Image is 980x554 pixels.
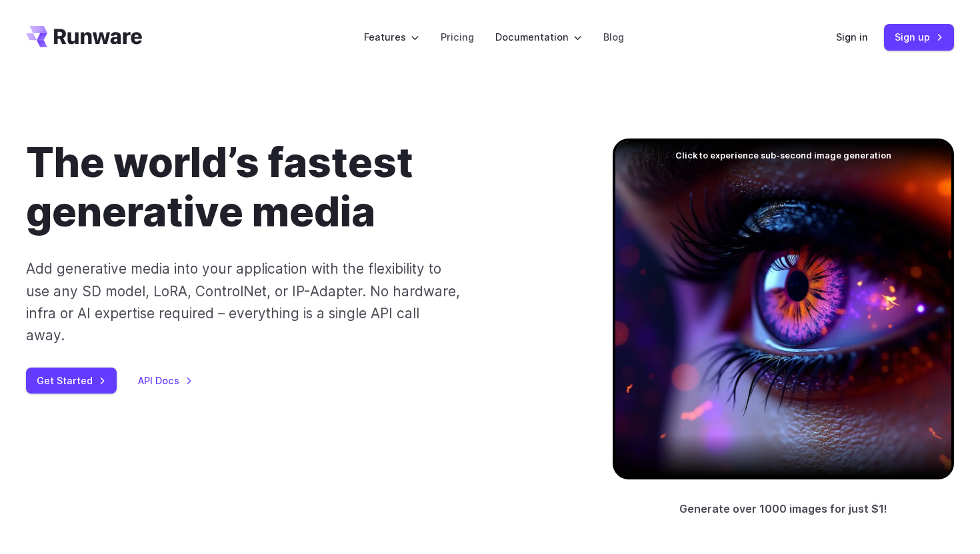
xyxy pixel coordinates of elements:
h1: The world’s fastest generative media [26,138,570,236]
label: Documentation [495,29,582,45]
a: Get Started [26,368,117,394]
a: Sign in [836,29,868,45]
label: Features [364,29,419,45]
a: Blog [603,29,624,45]
a: Pricing [441,29,474,45]
p: Generate over 1000 images for just $1! [679,501,887,518]
a: Go to / [26,26,142,47]
a: Sign up [884,24,954,50]
a: API Docs [138,373,193,388]
p: Add generative media into your application with the flexibility to use any SD model, LoRA, Contro... [26,258,461,346]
